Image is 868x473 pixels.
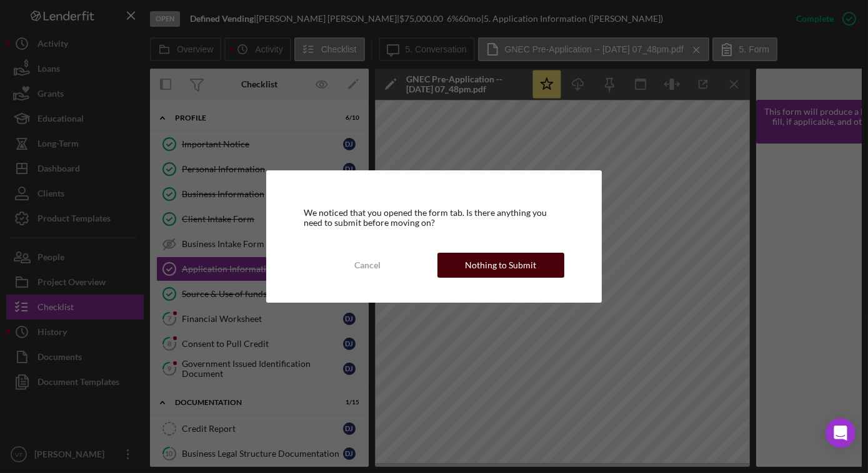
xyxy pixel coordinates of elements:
div: Nothing to Submit [465,253,536,278]
button: Nothing to Submit [437,253,564,278]
div: Open Intercom Messenger [826,418,856,448]
div: Cancel [354,253,381,278]
div: We noticed that you opened the form tab. Is there anything you need to submit before moving on? [304,208,564,228]
button: Cancel [304,253,431,278]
